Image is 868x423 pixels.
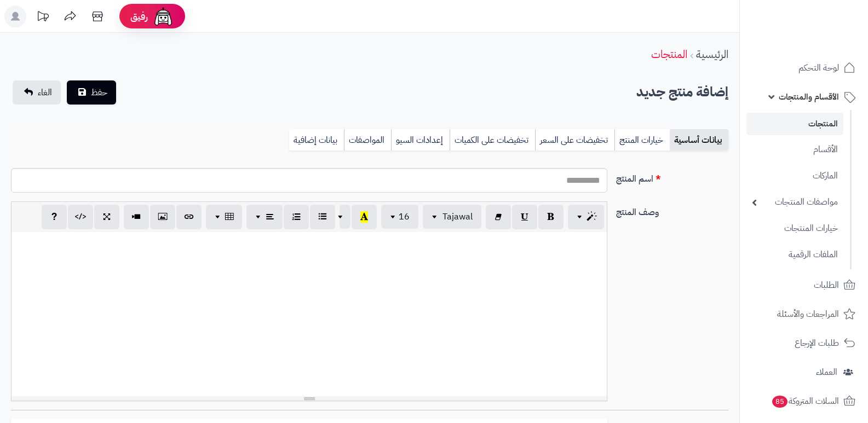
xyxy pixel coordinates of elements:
[612,201,733,219] label: وصف المنتج
[772,395,787,408] span: 85
[696,46,728,62] a: الرئيسية
[391,129,450,151] a: إعدادات السيو
[344,129,391,151] a: المواصفات
[746,388,861,414] a: السلات المتروكة85
[746,217,843,240] a: خيارات المنتجات
[795,335,839,351] span: طلبات الإرجاع
[289,129,344,151] a: بيانات إضافية
[130,10,148,23] span: رفيق
[614,129,670,151] a: خيارات المنتج
[423,205,481,229] button: Tajawal
[816,364,837,380] span: العملاء
[746,243,843,266] a: الملفات الرقمية
[779,89,839,105] span: الأقسام والمنتجات
[746,272,861,298] a: الطلبات
[152,5,174,27] img: ai-face.png
[777,306,839,322] span: المراجعات والأسئلة
[746,359,861,385] a: العملاء
[746,55,861,81] a: لوحة التحكم
[381,205,418,229] button: 16
[746,301,861,327] a: المراجعات والأسئلة
[442,210,473,223] span: Tajawal
[651,46,687,62] a: المنتجات
[670,129,728,151] a: بيانات أساسية
[814,277,839,293] span: الطلبات
[746,113,843,135] a: المنتجات
[91,86,107,99] span: حفظ
[771,393,839,409] span: السلات المتروكة
[535,129,614,151] a: تخفيضات على السعر
[67,80,116,105] button: حفظ
[612,168,733,186] label: اسم المنتج
[746,190,843,214] a: مواصفات المنتجات
[399,210,410,223] span: 16
[450,129,535,151] a: تخفيضات على الكميات
[746,330,861,356] a: طلبات الإرجاع
[38,86,52,99] span: الغاء
[798,60,839,76] span: لوحة التحكم
[746,164,843,188] a: الماركات
[29,5,56,30] a: تحديثات المنصة
[636,81,728,103] h2: إضافة منتج جديد
[746,138,843,161] a: الأقسام
[794,21,858,44] img: logo-2.png
[13,80,61,105] a: الغاء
